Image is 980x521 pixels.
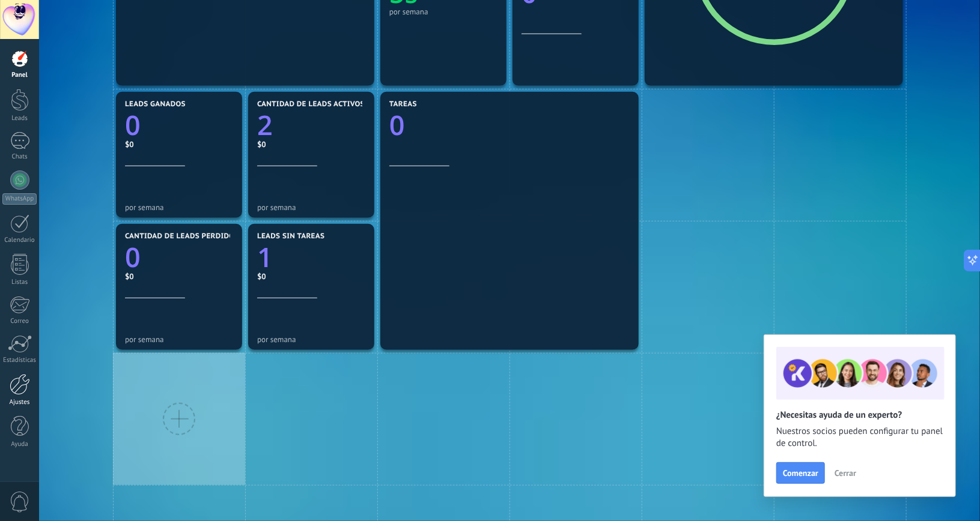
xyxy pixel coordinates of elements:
[389,7,498,16] div: por semana
[125,239,233,276] a: 0
[776,426,943,450] span: Nuestros socios pueden configurar tu panel de control.
[2,153,37,161] div: Chats
[125,107,141,144] text: 0
[2,115,37,122] div: Leads
[776,409,943,421] h2: ¿Necesitas ayuda de un experto?
[257,232,324,241] span: Leads sin tareas
[389,107,630,144] a: 0
[2,236,37,244] div: Calendario
[2,318,37,325] div: Correo
[2,279,37,286] div: Listas
[389,100,417,109] span: Tareas
[125,232,239,241] span: Cantidad de leads perdidos
[2,71,37,79] div: Panel
[257,239,365,276] a: 1
[257,203,365,212] div: por semana
[125,139,233,149] div: $0
[257,139,365,149] div: $0
[783,469,818,477] span: Comenzar
[125,203,233,212] div: por semana
[2,193,37,205] div: WhatsApp
[257,107,273,144] text: 2
[125,271,233,282] div: $0
[125,335,233,344] div: por semana
[257,239,273,276] text: 1
[257,271,365,282] div: $0
[2,399,37,406] div: Ajustes
[257,335,365,344] div: por semana
[2,441,37,448] div: Ayuda
[829,464,862,482] button: Cerrar
[389,107,405,144] text: 0
[125,107,233,144] a: 0
[835,469,856,477] span: Cerrar
[125,100,186,109] span: Leads ganados
[776,462,825,484] button: Comenzar
[2,357,37,364] div: Estadísticas
[125,239,141,276] text: 0
[257,107,365,144] a: 2
[257,100,365,109] span: Cantidad de leads activos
